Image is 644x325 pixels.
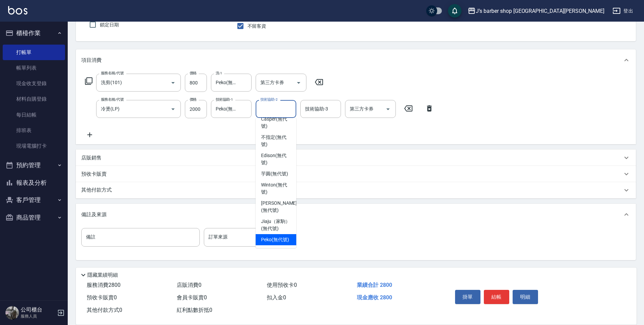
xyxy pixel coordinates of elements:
[87,272,118,279] p: 隱藏業績明細
[101,71,124,76] label: 服務名稱/代號
[81,57,102,64] p: 項目消費
[21,313,55,319] p: 服務人員
[168,104,178,115] button: Open
[383,104,393,115] button: Open
[190,71,197,76] label: 價格
[267,294,286,301] span: 扣入金 0
[76,150,636,166] div: 店販銷售
[261,236,289,243] span: Peko (無代號)
[76,49,636,71] div: 項目消費
[87,294,117,301] span: 預收卡販賣 0
[357,282,392,288] span: 業績合計 2800
[261,218,291,232] span: Jiaju（家駒） (無代號)
[177,307,212,313] span: 紅利點數折抵 0
[261,170,288,177] span: 芋圓 (無代號)
[610,5,636,17] button: 登出
[3,24,65,42] button: 櫃檯作業
[190,97,197,102] label: 價格
[100,21,119,28] span: 鎖定日期
[3,45,65,60] a: 打帳單
[5,306,19,320] img: Person
[81,211,107,218] p: 備註及來源
[8,6,27,15] img: Logo
[293,77,304,88] button: Open
[484,290,509,304] button: 結帳
[216,71,222,76] label: 洗-1
[260,97,278,102] label: 技術協助-2
[261,134,291,148] span: 不指定 (無代號)
[177,294,207,301] span: 會員卡販賣 0
[357,294,392,301] span: 現金應收 2800
[261,181,291,196] span: Winton (無代號)
[3,191,65,209] button: 客戶管理
[101,97,124,102] label: 服務名稱/代號
[3,156,65,174] button: 預約管理
[455,290,480,304] button: 掛單
[3,123,65,138] a: 排班表
[248,23,266,30] span: 不留客資
[21,306,55,313] h5: 公司櫃台
[3,209,65,226] button: 商品管理
[168,77,178,88] button: Open
[261,152,291,166] span: Edison (無代號)
[81,186,115,194] p: 其他付款方式
[216,97,233,102] label: 技術協助-1
[76,204,636,225] div: 備註及來源
[76,182,636,198] div: 其他付款方式
[3,107,65,123] a: 每日結帳
[3,174,65,192] button: 報表及分析
[3,91,65,107] a: 材料自購登錄
[87,282,121,288] span: 服務消費 2800
[81,154,102,161] p: 店販銷售
[476,7,604,15] div: J’s barber shop [GEOGRAPHIC_DATA][PERSON_NAME]
[87,307,122,313] span: 其他付款方式 0
[76,166,636,182] div: 預收卡販賣
[465,4,607,18] button: J’s barber shop [GEOGRAPHIC_DATA][PERSON_NAME]
[448,4,461,18] button: save
[3,60,65,76] a: 帳單列表
[177,282,201,288] span: 店販消費 0
[81,171,107,178] p: 預收卡販賣
[513,290,538,304] button: 明細
[3,138,65,154] a: 現場電腦打卡
[261,200,297,214] span: [PERSON_NAME] (無代號)
[3,76,65,91] a: 現金收支登錄
[261,116,291,130] span: Casper (無代號)
[267,282,297,288] span: 使用預收卡 0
